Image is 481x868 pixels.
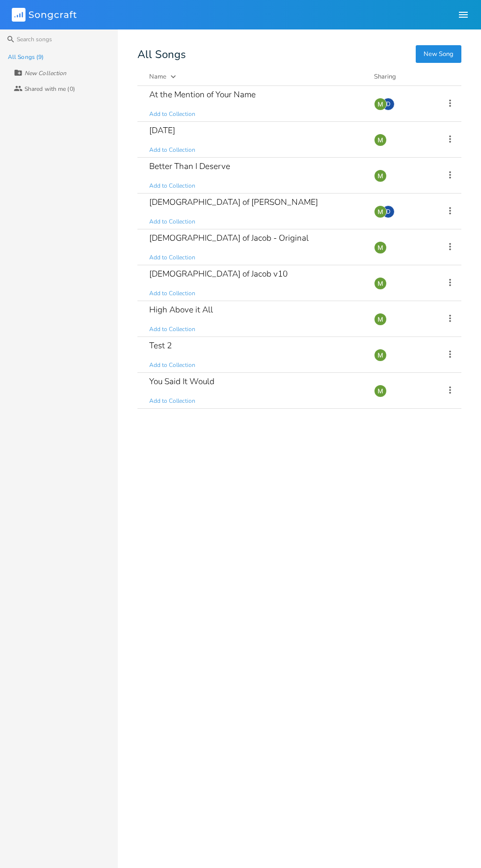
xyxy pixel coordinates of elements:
[137,49,461,60] div: All Songs
[149,182,195,190] span: Add to Collection
[382,205,395,218] div: David Jones
[416,45,461,63] button: New Song
[149,146,195,154] span: Add to Collection
[25,86,75,92] div: Shared with me (0)
[374,277,387,290] img: Mik Sivak
[25,70,66,76] div: New Collection
[149,72,362,82] button: Name
[149,72,166,81] div: Name
[149,218,195,226] span: Add to Collection
[149,253,195,262] span: Add to Collection
[149,361,195,369] span: Add to Collection
[149,90,256,99] div: At the Mention of Your Name
[374,349,387,362] img: Mik Sivak
[149,397,195,405] span: Add to Collection
[374,205,387,218] img: Mik Sivak
[374,98,387,111] img: Mik Sivak
[374,134,387,146] img: Mik Sivak
[149,377,214,386] div: You Said It Would
[149,126,175,135] div: [DATE]
[374,169,387,182] img: Mik Sivak
[374,72,433,82] div: Sharing
[149,110,195,118] span: Add to Collection
[149,198,318,206] div: [DEMOGRAPHIC_DATA] of [PERSON_NAME]
[374,241,387,254] img: Mik Sivak
[374,313,387,326] img: Mik Sivak
[149,289,195,298] span: Add to Collection
[382,98,395,111] div: David Jones
[149,234,309,242] div: [DEMOGRAPHIC_DATA] of Jacob - Original
[8,54,44,60] div: All Songs (9)
[374,385,387,397] img: Mik Sivak
[149,270,288,278] div: [DEMOGRAPHIC_DATA] of Jacob v10
[149,341,172,350] div: Test 2
[149,306,213,314] div: High Above it All
[149,162,230,170] div: Better Than I Deserve
[149,325,195,334] span: Add to Collection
